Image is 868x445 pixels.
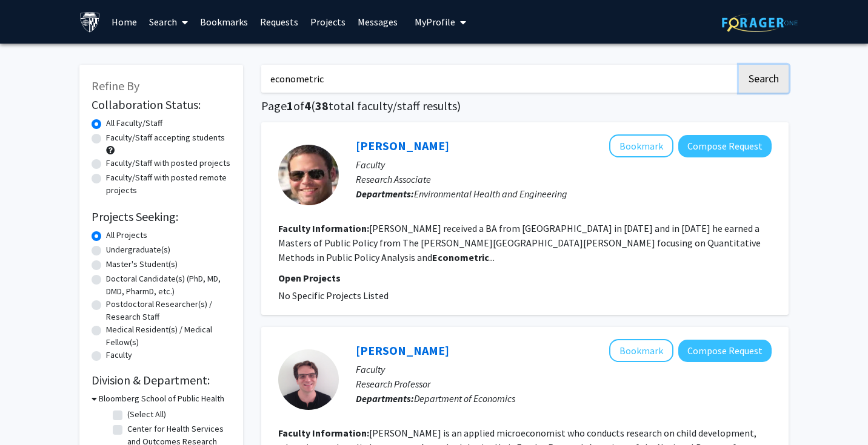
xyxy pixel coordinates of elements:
a: [PERSON_NAME] [356,343,449,358]
label: Medical Resident(s) / Medical Fellow(s) [106,323,231,349]
p: Research Associate [356,172,772,186]
a: Projects [304,1,352,43]
span: Department of Economics [414,392,515,404]
img: Johns Hopkins University Logo [79,12,101,33]
label: Faculty [106,349,132,361]
b: Faculty Information: [278,222,369,234]
button: Compose Request to Jonathan Pollak [678,135,772,157]
p: Faculty [356,362,772,377]
b: Departments: [356,392,414,404]
label: Faculty/Staff with posted projects [106,157,230,170]
p: Faculty [356,157,772,172]
b: Econometric [432,251,489,263]
a: Home [105,1,143,43]
button: Search [739,65,789,93]
label: Undergraduate(s) [106,243,170,256]
h3: Bloomberg School of Public Health [99,392,224,405]
h2: Projects Seeking: [92,209,231,224]
h1: Page of ( total faculty/staff results) [261,99,789,113]
iframe: Chat [9,391,52,436]
h2: Collaboration Status: [92,97,231,112]
label: Doctoral Candidate(s) (PhD, MD, DMD, PharmD, etc.) [106,272,231,298]
a: Messages [352,1,404,43]
input: Search Keywords [261,65,737,93]
span: 4 [304,98,311,113]
span: No Specific Projects Listed [278,289,389,302]
h2: Division & Department: [92,373,231,387]
label: All Faculty/Staff [106,117,162,130]
label: Faculty/Staff accepting students [106,131,225,144]
button: Add Jonathan Pollak to Bookmarks [609,134,673,157]
label: (Select All) [127,408,166,421]
p: Research Professor [356,377,772,391]
img: ForagerOne Logo [722,13,798,32]
label: Postdoctoral Researcher(s) / Research Staff [106,298,231,323]
span: 38 [315,98,329,113]
label: Master's Student(s) [106,258,178,271]
label: All Projects [106,229,147,242]
button: Compose Request to Matthew Wiswall [678,340,772,362]
span: Environmental Health and Engineering [414,188,567,200]
fg-read-more: [PERSON_NAME] received a BA from [GEOGRAPHIC_DATA] in [DATE] and in [DATE] he earned a Masters of... [278,222,761,263]
a: Bookmarks [194,1,254,43]
p: Open Projects [278,271,772,285]
b: Faculty Information: [278,427,369,439]
span: Refine By [92,78,139,93]
font: Requests [260,16,298,28]
label: Faculty/Staff with posted remote projects [106,171,231,197]
font: Search [149,16,177,28]
a: [PERSON_NAME] [356,138,449,153]
b: Departments: [356,188,414,200]
font: My Profile [415,16,455,28]
button: Add Matthew Wiswall to Bookmarks [609,339,673,362]
a: Requests [254,1,304,43]
span: 1 [287,98,293,113]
